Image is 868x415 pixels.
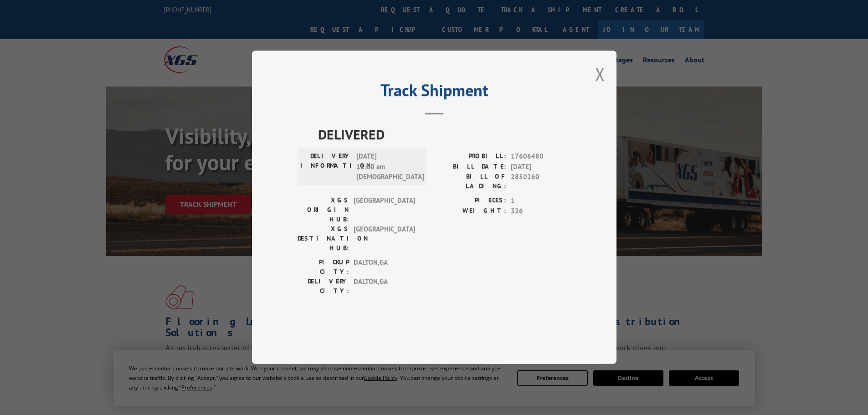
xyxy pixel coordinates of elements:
[354,196,415,225] span: [GEOGRAPHIC_DATA]
[511,162,571,172] span: [DATE]
[434,162,506,172] label: BILL DATE:
[511,172,571,191] span: 2850260
[511,152,571,162] span: 17606480
[434,206,506,216] label: WEIGHT:
[354,277,415,296] span: DALTON , GA
[298,258,349,277] label: PICKUP CITY:
[511,196,571,206] span: 1
[298,84,571,101] h2: Track Shipment
[354,225,415,253] span: [GEOGRAPHIC_DATA]
[511,206,571,216] span: 326
[434,172,506,191] label: BILL OF LADING:
[298,196,349,225] label: XGS ORIGIN HUB:
[356,152,418,183] span: [DATE] 11:00 am [DEMOGRAPHIC_DATA]
[434,152,506,162] label: PROBILL:
[354,258,415,277] span: DALTON , GA
[300,152,352,183] label: DELIVERY INFORMATION:
[298,277,349,296] label: DELIVERY CITY:
[298,225,349,253] label: XGS DESTINATION HUB:
[595,62,605,86] button: Close modal
[318,124,571,145] span: DELIVERED
[434,196,506,206] label: PIECES:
